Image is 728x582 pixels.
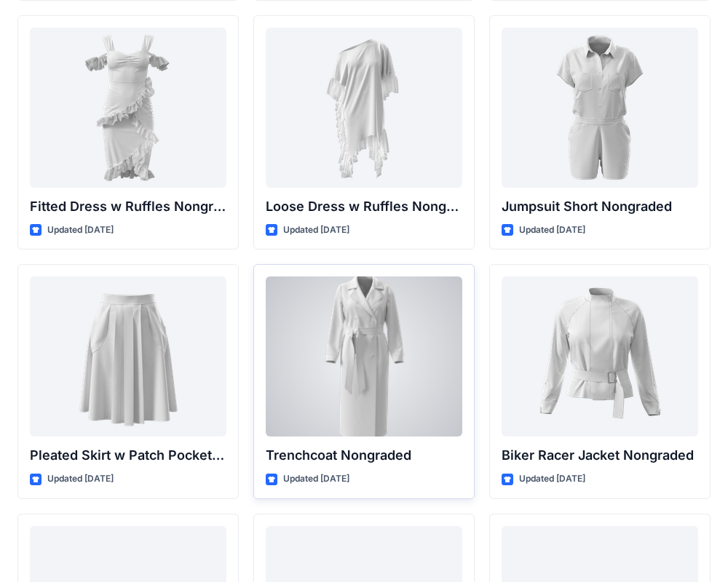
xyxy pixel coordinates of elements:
[283,471,349,487] p: Updated [DATE]
[502,196,698,217] p: Jumpsuit Short Nongraded
[519,471,585,487] p: Updated [DATE]
[502,445,698,466] p: Biker Racer Jacket Nongraded
[47,471,114,487] p: Updated [DATE]
[266,196,462,217] p: Loose Dress w Ruffles Nongraded
[266,28,462,188] a: Loose Dress w Ruffles Nongraded
[502,28,698,188] a: Jumpsuit Short Nongraded
[30,445,226,466] p: Pleated Skirt w Patch Pockets Nongraded
[266,445,462,466] p: Trenchcoat Nongraded
[266,276,462,436] a: Trenchcoat Nongraded
[30,276,226,436] a: Pleated Skirt w Patch Pockets Nongraded
[30,28,226,188] a: Fitted Dress w Ruffles Nongraded
[47,223,114,238] p: Updated [DATE]
[502,276,698,436] a: Biker Racer Jacket Nongraded
[519,223,585,238] p: Updated [DATE]
[30,196,226,217] p: Fitted Dress w Ruffles Nongraded
[283,223,349,238] p: Updated [DATE]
